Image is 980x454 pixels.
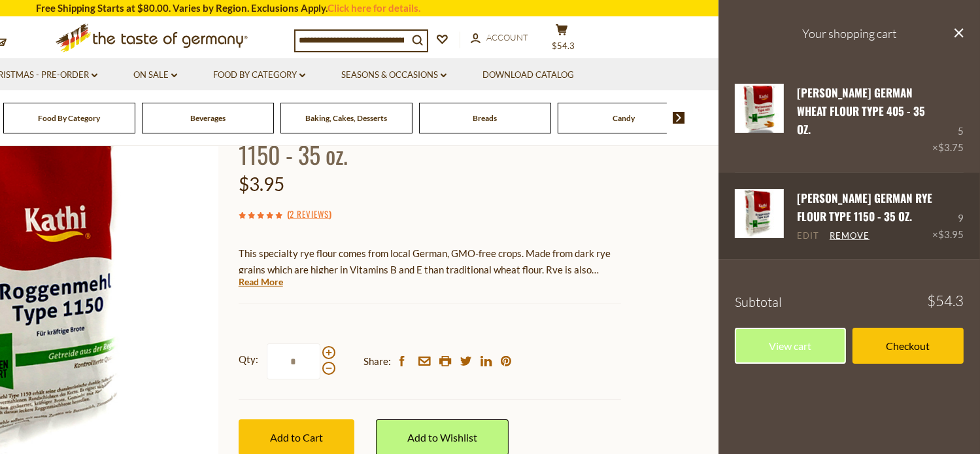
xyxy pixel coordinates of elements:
span: This specialty rye flour comes from local German, GMO-free crops. Made from dark rye grains which... [239,247,611,308]
a: Seasons & Occasions [341,68,447,82]
div: 5 × [932,84,964,156]
span: Add to Cart [270,431,323,444]
a: 2 Reviews [290,207,329,222]
a: Baking, Cakes, Desserts [305,113,387,123]
input: Qty: [267,343,320,379]
a: Edit [797,230,819,242]
a: Kathi Rye Flour Type 1150 [735,189,784,243]
strong: Qty: [239,351,258,368]
span: Account [487,32,529,43]
a: Food By Category [213,68,305,82]
span: ( ) [287,207,331,220]
span: $54.3 [552,41,575,51]
a: Breads [473,113,497,123]
a: Remove [830,230,870,242]
a: View cart [735,328,846,364]
a: Food By Category [38,113,100,123]
div: 9 × [932,189,964,243]
a: On Sale [133,68,177,82]
a: Read More [239,275,283,288]
img: next arrow [673,112,685,124]
span: $54.3 [927,294,964,308]
span: Subtotal [735,294,782,310]
span: $3.95 [938,228,964,240]
a: Kathi Wheat Flour Type 405 [735,84,784,156]
span: $3.95 [239,173,284,195]
span: Share: [363,353,391,370]
a: Beverages [190,113,226,123]
a: [PERSON_NAME] German Rye Flour Type 1150 - 35 oz. [797,190,932,224]
img: Kathi Wheat Flour Type 405 [735,84,784,133]
a: Click here for details. [328,2,421,14]
a: Download Catalog [482,68,574,82]
a: Checkout [853,328,964,364]
a: [PERSON_NAME] German Wheat Flour Type 405 - 35 oz. [797,84,925,138]
span: $3.75 [938,141,964,153]
img: Kathi Rye Flour Type 1150 [735,189,784,238]
a: Candy [613,113,635,123]
button: $54.3 [543,24,582,56]
a: Account [471,31,529,45]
